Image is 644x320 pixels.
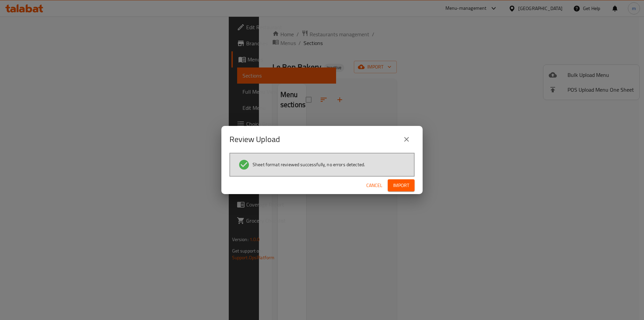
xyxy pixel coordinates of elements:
[229,134,280,145] h2: Review Upload
[364,179,385,192] button: Cancel
[388,179,415,192] button: Import
[398,131,415,147] button: close
[366,181,382,190] span: Cancel
[393,181,409,190] span: Import
[253,161,365,168] span: Sheet format reviewed successfully, no errors detected.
